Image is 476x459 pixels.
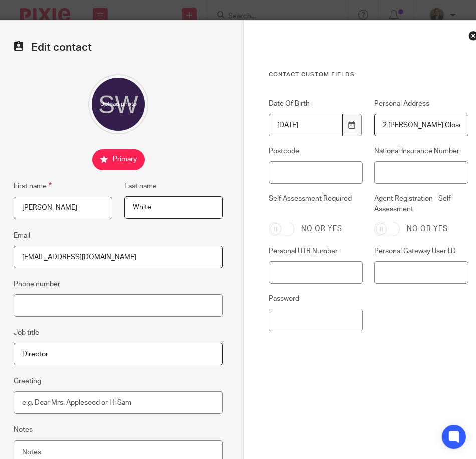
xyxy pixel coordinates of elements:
label: Email [14,231,30,241]
label: No or yes [301,224,342,234]
label: Phone number [14,279,60,289]
label: Personal UTR Number [269,246,363,256]
label: Last name [124,181,157,191]
label: Greeting [14,376,41,386]
label: First name [14,180,52,192]
label: Job title [14,328,39,338]
label: No or yes [407,224,448,234]
label: Agent Registration - Self Assessment [374,194,468,214]
label: National Insurance Number [374,146,468,156]
input: Use the arrow keys to pick a date [269,114,343,136]
label: Self Assessment Required [269,194,363,214]
label: Password [269,294,363,304]
input: e.g. Dear Mrs. Appleseed or Hi Sam [14,391,223,414]
label: Postcode [269,146,363,156]
h2: Edit contact [14,41,223,54]
h3: Contact Custom fields [269,71,468,79]
label: Personal Address [374,99,468,109]
label: Personal Gateway User I.D [374,246,468,256]
label: Date Of Birth [269,99,363,109]
label: Notes [14,425,33,435]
